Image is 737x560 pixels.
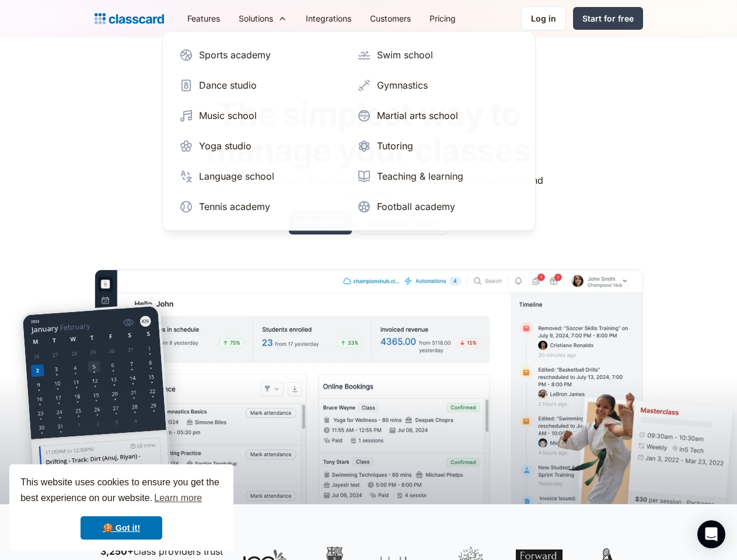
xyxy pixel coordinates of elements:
[582,12,634,24] div: Start for free
[296,5,361,32] a: Integrations
[352,104,523,127] a: Martial arts school
[174,43,345,66] a: Sports academy
[239,12,273,24] div: Solutions
[81,516,162,540] a: dismiss cookie message
[9,464,233,551] div: cookieconsent
[420,5,465,32] a: Pricing
[377,139,413,153] div: Tutoring
[174,195,345,218] a: Tennis academy
[199,199,270,213] div: Tennis academy
[377,48,433,62] div: Swim school
[199,48,271,62] div: Sports academy
[174,73,345,97] a: Dance studio
[174,104,345,127] a: Music school
[162,31,536,230] nav: Solutions
[377,108,458,123] div: Martial arts school
[100,545,134,557] strong: 3,250+
[229,5,296,32] div: Solutions
[573,7,643,30] a: Start for free
[377,78,428,92] div: Gymnastics
[174,164,345,188] a: Language school
[20,475,222,507] span: This website uses cookies to ensure you get the best experience on our website.
[531,12,556,24] div: Log in
[352,195,523,218] a: Football academy
[174,134,345,157] a: Yoga studio
[352,164,523,188] a: Teaching & learning
[352,134,523,157] a: Tutoring
[199,108,257,123] div: Music school
[521,6,566,30] a: Log in
[95,10,164,27] a: home
[361,5,420,32] a: Customers
[352,43,523,66] a: Swim school
[199,78,257,92] div: Dance studio
[199,139,252,153] div: Yoga studio
[352,73,523,97] a: Gymnastics
[178,5,229,32] a: Features
[152,489,204,507] a: learn more about cookies
[697,520,725,548] div: Open Intercom Messenger
[377,169,463,183] div: Teaching & learning
[377,199,455,213] div: Football academy
[199,169,274,183] div: Language school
